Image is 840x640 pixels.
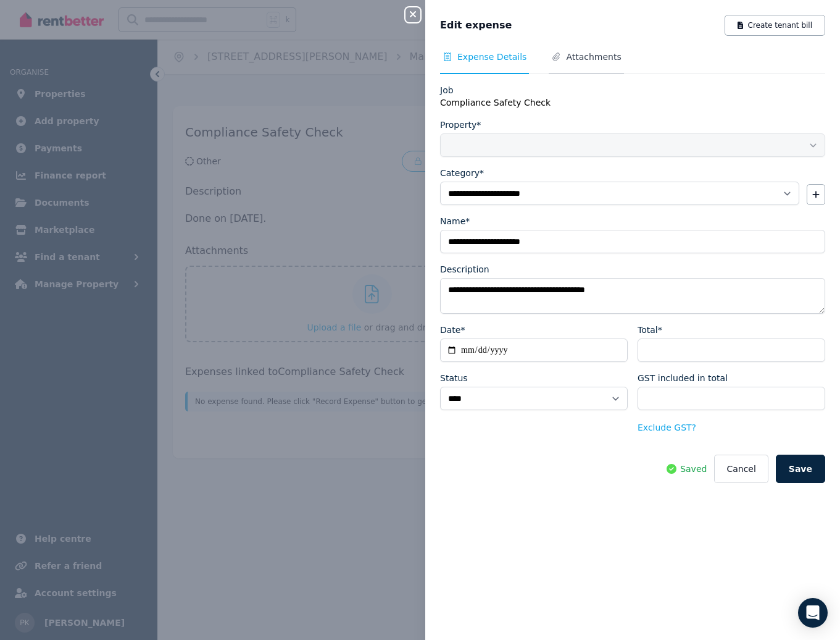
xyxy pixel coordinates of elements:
span: Expense Details [457,51,526,63]
label: Description [440,263,489,276]
label: Total* [638,324,662,336]
button: Create tenant bill [725,15,825,36]
nav: Tabs [440,51,825,74]
span: Edit expense [440,18,512,33]
div: Open Intercom Messenger [798,598,828,628]
label: Date* [440,324,465,336]
label: GST included in total [638,372,728,384]
button: Cancel [714,455,768,483]
label: Category* [440,167,484,179]
span: Saved [680,463,707,475]
button: Save [776,455,825,483]
div: Job [440,84,825,96]
div: Compliance Safety Check [440,96,825,109]
span: Attachments [566,51,621,63]
button: Exclude GST? [638,421,696,434]
label: Name* [440,215,470,227]
label: Property* [440,119,481,131]
label: Status [440,372,468,384]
